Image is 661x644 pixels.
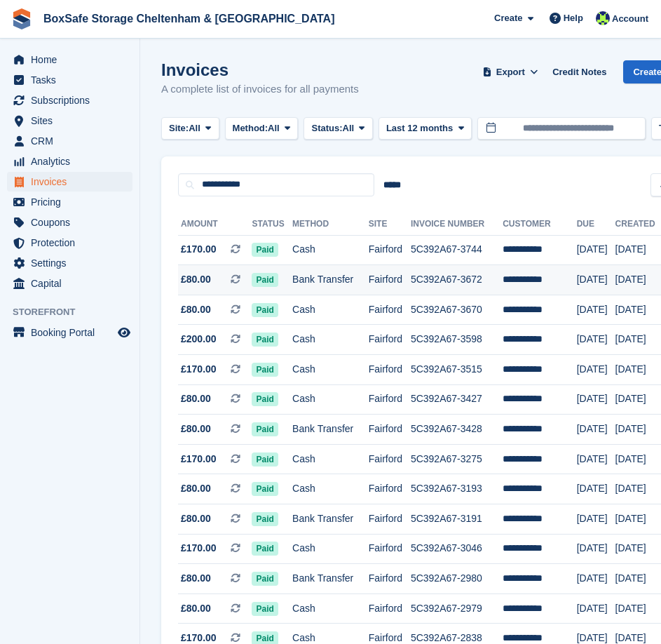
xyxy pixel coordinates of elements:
[292,474,369,504] td: Cash
[116,324,132,341] a: Preview store
[181,601,211,616] span: £80.00
[7,172,132,192] a: menu
[369,355,411,385] td: Fairford
[292,265,369,295] td: Bank Transfer
[7,274,132,293] a: menu
[411,444,503,474] td: 5C392A67-3275
[169,121,189,135] span: Site:
[577,295,615,325] td: [DATE]
[577,355,615,385] td: [DATE]
[7,111,132,130] a: menu
[31,253,115,273] span: Settings
[252,512,278,526] span: Paid
[411,474,503,504] td: 5C392A67-3193
[369,213,411,236] th: Site
[369,444,411,474] td: Fairford
[252,482,278,496] span: Paid
[181,332,217,347] span: £200.00
[7,253,132,273] a: menu
[7,50,132,69] a: menu
[577,534,615,564] td: [DATE]
[577,415,615,445] td: [DATE]
[411,593,503,624] td: 5C392A67-2979
[252,213,292,236] th: Status
[252,422,278,436] span: Paid
[292,593,369,624] td: Cash
[369,325,411,355] td: Fairford
[311,121,342,135] span: Status:
[411,325,503,355] td: 5C392A67-3598
[31,90,115,110] span: Subscriptions
[181,452,217,467] span: £170.00
[577,474,615,504] td: [DATE]
[31,323,115,342] span: Booking Portal
[181,422,211,436] span: £80.00
[503,213,576,236] th: Customer
[7,152,132,171] a: menu
[181,541,217,556] span: £170.00
[411,235,503,265] td: 5C392A67-3744
[411,564,503,594] td: 5C392A67-2980
[577,444,615,474] td: [DATE]
[225,117,299,140] button: Method: All
[386,121,453,135] span: Last 12 months
[411,295,503,325] td: 5C392A67-3670
[494,11,522,25] span: Create
[292,564,369,594] td: Bank Transfer
[577,213,615,236] th: Due
[181,242,217,257] span: £170.00
[31,274,115,293] span: Capital
[161,117,219,140] button: Site: All
[31,172,115,192] span: Invoices
[252,333,278,347] span: Paid
[596,11,610,25] img: Charlie Hammond
[7,323,132,342] a: menu
[7,131,132,151] a: menu
[411,504,503,535] td: 5C392A67-3191
[292,355,369,385] td: Cash
[577,504,615,535] td: [DATE]
[369,295,411,325] td: Fairford
[577,235,615,265] td: [DATE]
[612,12,648,26] span: Account
[252,542,278,556] span: Paid
[31,111,115,130] span: Sites
[292,235,369,265] td: Cash
[38,7,340,30] a: BoxSafe Storage Cheltenham & [GEOGRAPHIC_DATA]
[379,117,472,140] button: Last 12 months
[369,593,411,624] td: Fairford
[161,60,359,79] h1: Invoices
[411,415,503,445] td: 5C392A67-3428
[547,60,612,83] a: Credit Notes
[292,534,369,564] td: Cash
[252,363,278,377] span: Paid
[292,504,369,535] td: Bank Transfer
[369,534,411,564] td: Fairford
[369,564,411,594] td: Fairford
[252,273,278,287] span: Paid
[268,121,280,135] span: All
[252,303,278,317] span: Paid
[181,571,211,586] span: £80.00
[564,11,583,25] span: Help
[31,70,115,90] span: Tasks
[181,272,211,287] span: £80.00
[411,213,503,236] th: Invoice Number
[7,233,132,253] a: menu
[411,265,503,295] td: 5C392A67-3672
[411,534,503,564] td: 5C392A67-3046
[369,474,411,504] td: Fairford
[577,564,615,594] td: [DATE]
[181,391,211,406] span: £80.00
[31,131,115,151] span: CRM
[252,572,278,586] span: Paid
[292,444,369,474] td: Cash
[7,213,132,232] a: menu
[233,121,268,135] span: Method:
[252,392,278,406] span: Paid
[292,325,369,355] td: Cash
[577,265,615,295] td: [DATE]
[252,452,278,467] span: Paid
[181,511,211,526] span: £80.00
[31,152,115,171] span: Analytics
